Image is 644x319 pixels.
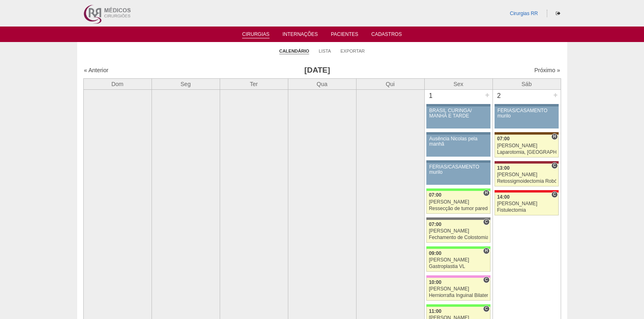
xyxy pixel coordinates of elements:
[429,228,488,234] div: [PERSON_NAME]
[429,206,488,211] div: Ressecção de tumor parede abdominal pélvica
[426,135,490,157] a: Ausência Nicolas pela manhã
[495,164,558,186] a: C 13:00 [PERSON_NAME] Retossigmoidectomia Robótica
[426,160,490,163] div: Key: Aviso
[429,164,488,175] div: FÉRIAS/CASAMENTO murilo
[497,208,556,213] div: Fistulectomia
[556,11,560,16] i: Sair
[319,48,331,54] a: Lista
[425,90,437,102] div: 1
[495,190,558,193] div: Key: Assunção
[534,67,560,73] a: Próximo »
[493,90,506,102] div: 2
[429,136,488,147] div: Ausência Nicolas pela manhã
[497,108,556,119] div: FÉRIAS/CASAMENTO murilo
[429,222,441,227] span: 07:00
[497,172,556,177] div: [PERSON_NAME]
[429,264,488,269] div: Gastroplastia VL
[497,136,510,142] span: 07:00
[510,11,538,16] a: Cirurgias RR
[429,108,488,119] div: BRASIL CURINGA/ MANHÃ E TARDE
[426,188,490,191] div: Key: Brasil
[497,143,556,148] div: [PERSON_NAME]
[426,106,490,128] a: BRASIL CURINGA/ MANHÃ E TARDE
[220,78,288,89] th: Ter
[497,150,556,155] div: Laparotomia, [GEOGRAPHIC_DATA], Drenagem, Bridas
[426,220,490,243] a: C 07:00 [PERSON_NAME] Fechamento de Colostomia ou Enterostomia
[495,161,558,164] div: Key: Sírio Libanês
[497,194,510,200] span: 14:00
[371,31,402,40] a: Cadastros
[429,192,441,198] span: 07:00
[283,31,318,40] a: Internações
[84,67,109,73] a: « Anterior
[429,199,488,205] div: [PERSON_NAME]
[429,308,441,314] span: 11:00
[429,250,441,256] span: 09:00
[483,277,489,283] span: Consultório
[426,104,490,106] div: Key: Aviso
[552,90,559,100] div: +
[424,78,492,89] th: Sex
[483,219,489,225] span: Consultório
[497,201,556,206] div: [PERSON_NAME]
[426,163,490,185] a: FÉRIAS/CASAMENTO murilo
[483,248,489,254] span: Hospital
[152,78,220,89] th: Seg
[426,304,490,307] div: Key: Brasil
[198,64,436,76] h3: [DATE]
[341,48,365,54] a: Exportar
[426,132,490,135] div: Key: Aviso
[495,193,558,215] a: C 14:00 [PERSON_NAME] Fistulectomia
[426,275,490,278] div: Key: Albert Einstein
[483,306,489,312] span: Consultório
[429,293,488,298] div: Herniorrafia Inguinal Bilateral
[429,257,488,263] div: [PERSON_NAME]
[429,286,488,292] div: [PERSON_NAME]
[497,179,556,184] div: Retossigmoidectomia Robótica
[495,104,558,106] div: Key: Aviso
[83,78,152,89] th: Dom
[331,31,358,40] a: Pacientes
[429,235,488,240] div: Fechamento de Colostomia ou Enterostomia
[483,190,489,196] span: Hospital
[429,279,441,285] span: 10:00
[495,132,558,135] div: Key: Santa Joana
[551,191,557,198] span: Consultório
[279,48,309,54] a: Calendário
[492,78,561,89] th: Sáb
[426,278,490,301] a: C 10:00 [PERSON_NAME] Herniorrafia Inguinal Bilateral
[551,162,557,169] span: Consultório
[484,90,491,100] div: +
[426,191,490,214] a: H 07:00 [PERSON_NAME] Ressecção de tumor parede abdominal pélvica
[242,31,270,38] a: Cirurgias
[551,133,557,140] span: Hospital
[426,246,490,249] div: Key: Brasil
[495,135,558,157] a: H 07:00 [PERSON_NAME] Laparotomia, [GEOGRAPHIC_DATA], Drenagem, Bridas
[356,78,424,89] th: Qui
[426,217,490,220] div: Key: Santa Catarina
[495,106,558,128] a: FÉRIAS/CASAMENTO murilo
[426,249,490,272] a: H 09:00 [PERSON_NAME] Gastroplastia VL
[497,165,510,171] span: 13:00
[288,78,356,89] th: Qua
